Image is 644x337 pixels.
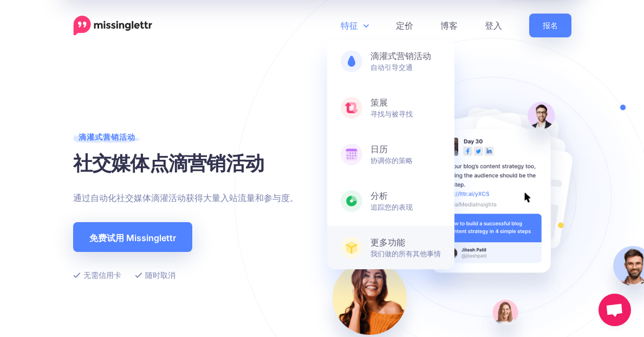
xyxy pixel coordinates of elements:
[327,226,454,269] a: 更多功能我们做的所有其他事情
[73,222,192,252] a: 免费试用 Missinglettr
[327,40,454,83] a: 滴灌式营销活动自动引导交通
[396,20,413,31] font: 定价
[485,20,502,31] font: 登入
[471,14,516,37] a: 登入
[370,97,388,108] font: 策展
[370,109,413,118] font: 寻找与被寻找
[73,192,298,203] font: 通过自动化社交媒体滴灌活动获得大量入站流量和参与度。
[73,151,264,175] font: 社交媒体点滴营销活动
[543,21,558,30] font: 报名
[370,50,431,61] font: 滴灌式营销活动
[427,14,471,37] a: 博客
[341,20,358,31] font: 特征
[89,232,176,243] font: 免费试用 Missinglettr
[370,237,405,248] font: 更多功能
[327,40,454,269] div: 特征
[145,270,175,280] font: 随时取消
[370,249,441,258] font: 我们做的所有其他事情
[327,86,454,129] a: 策展寻找与被寻找
[529,14,571,37] a: 报名
[370,63,413,72] font: 自动引导交通
[327,14,382,37] a: 特征
[370,144,388,154] font: 日历
[370,190,388,201] font: 分析
[370,203,413,211] font: 追踪您的表现
[73,16,153,36] a: 家
[370,156,413,165] font: 协调你的策略
[79,132,135,141] font: 滴灌式营销活动
[327,179,454,223] a: 分析追踪您的表现
[382,14,427,37] a: 定价
[83,270,121,280] font: 无需信用卡
[440,20,458,31] font: 博客
[327,133,454,176] a: 日历协调你的策略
